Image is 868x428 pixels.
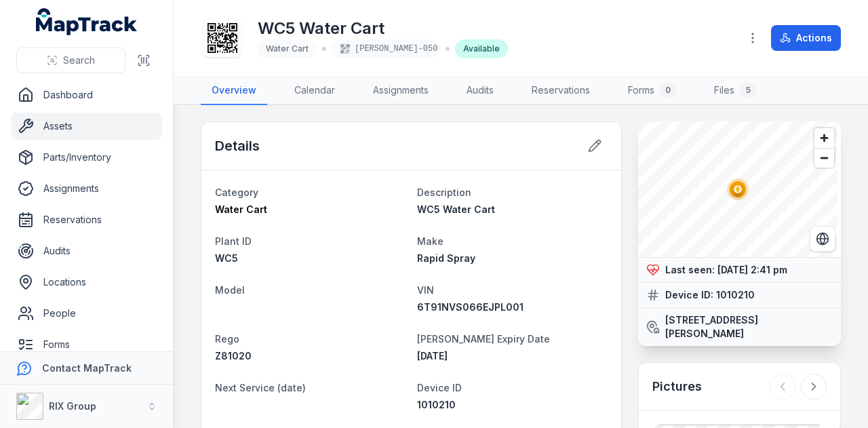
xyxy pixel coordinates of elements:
[455,39,508,58] div: Available
[36,8,138,35] a: MapTrack
[417,301,524,313] span: 6T91NVS066EJPL001
[215,333,239,345] span: Rego
[215,252,238,264] span: WC5
[215,382,306,393] span: Next Service (date)
[42,362,132,374] strong: Contact MapTrack
[266,43,309,54] span: Water Cart
[11,300,162,327] a: People
[49,400,96,412] strong: RIX Group
[717,264,787,275] span: [DATE] 2:41 pm
[417,333,550,345] span: [PERSON_NAME] Expiry Date
[215,350,252,362] span: Z81020
[215,187,258,198] span: Category
[215,203,267,215] span: Water Cart
[417,350,448,362] span: [DATE]
[456,77,505,105] a: Audits
[814,128,834,148] button: Zoom in
[63,54,95,67] span: Search
[11,269,162,296] a: Locations
[660,82,676,98] div: 0
[283,77,346,105] a: Calendar
[703,77,767,105] a: Files5
[638,121,837,257] canvas: Map
[11,113,162,140] a: Assets
[740,82,756,98] div: 5
[215,284,245,296] span: Model
[215,136,260,155] h2: Details
[11,144,162,171] a: Parts/Inventory
[417,252,475,264] span: Rapid Spray
[11,331,162,358] a: Forms
[521,77,601,105] a: Reservations
[652,377,702,396] h3: Pictures
[717,264,787,275] time: 26/09/2025, 2:41:39 pm
[665,263,715,277] strong: Last seen:
[11,81,162,109] a: Dashboard
[417,203,495,215] span: WC5 Water Cart
[16,47,125,73] button: Search
[258,18,508,39] h1: WC5 Water Cart
[417,187,471,198] span: Description
[201,77,267,105] a: Overview
[417,235,443,247] span: Make
[11,237,162,265] a: Audits
[716,288,755,302] strong: 1010210
[771,25,841,51] button: Actions
[810,226,835,252] button: Switch to Satellite View
[665,313,833,341] strong: [STREET_ADDRESS][PERSON_NAME]
[11,175,162,202] a: Assignments
[617,77,687,105] a: Forms0
[215,235,252,247] span: Plant ID
[814,148,834,168] button: Zoom out
[332,39,440,58] div: [PERSON_NAME]-050
[362,77,439,105] a: Assignments
[417,350,448,362] time: 07/07/2026, 10:00:00 am
[417,382,462,393] span: Device ID
[417,399,456,410] span: 1010210
[417,284,434,296] span: VIN
[665,288,713,302] strong: Device ID:
[11,206,162,233] a: Reservations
